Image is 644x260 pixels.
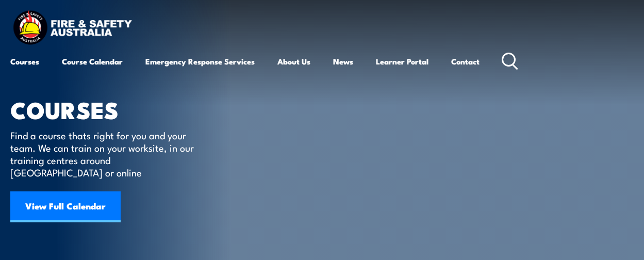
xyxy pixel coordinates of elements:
a: View Full Calendar [10,191,121,222]
a: News [333,49,353,74]
a: About Us [277,49,310,74]
a: Contact [451,49,480,74]
h1: COURSES [10,99,209,119]
a: Learner Portal [376,49,428,74]
a: Course Calendar [62,49,123,74]
p: Find a course thats right for you and your team. We can train on your worksite, in our training c... [10,129,199,178]
a: Courses [10,49,39,74]
a: Emergency Response Services [145,49,255,74]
